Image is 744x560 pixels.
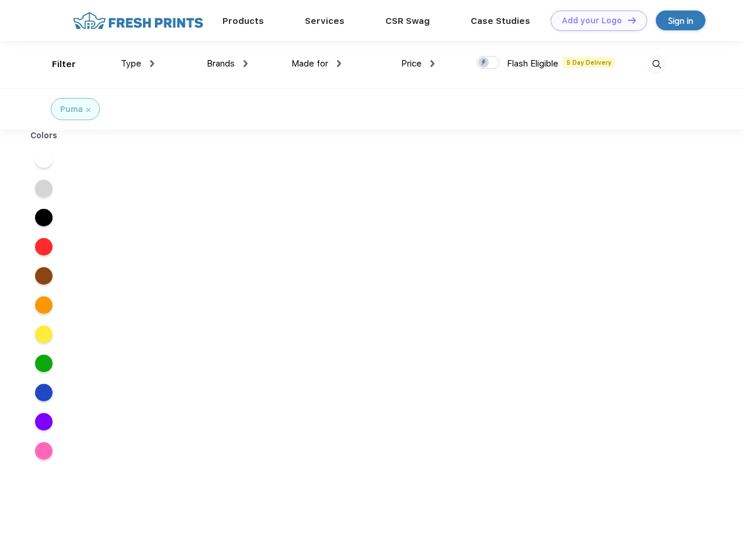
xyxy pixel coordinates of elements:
[337,60,341,67] img: dropdown.png
[222,16,264,26] a: Products
[668,14,693,27] div: Sign in
[647,55,666,74] img: desktop_search.svg
[656,10,705,30] a: Sign in
[430,60,434,67] img: dropdown.png
[150,60,154,67] img: dropdown.png
[628,17,636,23] img: DT
[507,58,558,69] span: Flash Eligible
[207,58,235,69] span: Brands
[385,16,430,26] a: CSR Swag
[69,10,207,31] img: fo%20logo%202.webp
[291,58,328,69] span: Made for
[562,16,622,26] div: Add your Logo
[60,103,83,116] div: Puma
[86,108,91,112] img: filter_cancel.svg
[52,58,76,71] div: Filter
[244,60,248,67] img: dropdown.png
[563,57,615,68] span: 5 Day Delivery
[121,58,141,69] span: Type
[22,129,67,142] div: Colors
[401,58,422,69] span: Price
[305,16,345,26] a: Services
